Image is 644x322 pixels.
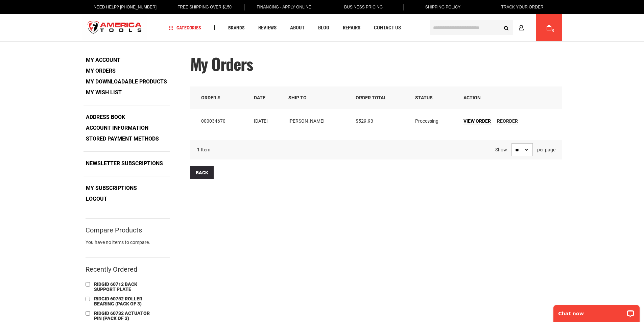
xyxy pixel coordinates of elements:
td: Processing [410,109,459,133]
div: You have no items to compare. [86,239,170,252]
span: per page [537,147,555,152]
strong: Compare Products [86,227,142,233]
th: Ship To [284,86,351,109]
iframe: LiveChat chat widget [549,301,644,322]
span: My Orders [190,52,253,76]
th: Action [459,86,562,109]
td: [PERSON_NAME] [284,109,351,133]
span: View Order [463,118,491,124]
a: RIDGID 60752 ROLLER BEARING (PACK OF 3) [92,295,160,308]
span: RIDGID 60732 ACTUATOR PIN (PACK OF 3) [94,311,150,321]
strong: Recently Ordered [86,265,137,273]
a: View Order [463,118,492,124]
span: Shipping Policy [425,5,461,9]
strong: My Orders [84,66,118,76]
a: Newsletter Subscriptions [84,158,165,169]
a: Stored Payment Methods [84,134,161,144]
span: Reorder [497,118,518,124]
span: Contact Us [374,25,401,30]
button: Search [500,21,513,34]
span: 0 [552,29,554,32]
a: Address Book [84,112,127,122]
strong: Show [495,147,507,152]
a: RIDGID 60712 BACK SUPPORT PLATE [92,281,160,294]
td: [DATE] [249,109,284,133]
span: 1 Item [197,147,210,152]
a: Contact Us [371,23,404,32]
span: About [290,25,305,30]
a: My Wish List [84,88,124,98]
a: Account Information [84,123,151,133]
a: Brands [225,23,248,32]
a: My Subscriptions [84,183,139,193]
a: Reorder [497,118,518,124]
a: store logo [82,15,148,41]
a: Reviews [255,23,280,32]
span: Brands [228,25,245,30]
a: Blog [315,23,332,32]
span: $529.93 [356,118,373,124]
td: 000034670 [190,109,249,133]
img: America Tools [82,15,148,41]
span: RIDGID 60712 BACK SUPPORT PLATE [94,281,137,292]
a: My Downloadable Products [84,77,169,87]
a: Back [190,166,214,179]
th: Order # [190,86,249,109]
a: Categories [166,23,204,32]
span: Reviews [258,25,277,30]
a: Logout [84,194,110,204]
a: 0 [543,14,555,41]
span: Repairs [343,25,360,30]
a: Repairs [340,23,363,32]
span: Blog [318,25,329,30]
a: My Account [84,55,123,65]
span: RIDGID 60752 ROLLER BEARING (PACK OF 3) [94,296,142,306]
th: Date [249,86,284,109]
th: Order Total [351,86,410,109]
span: Categories [169,25,201,30]
th: Status [410,86,459,109]
span: Back [196,170,208,175]
a: About [287,23,308,32]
